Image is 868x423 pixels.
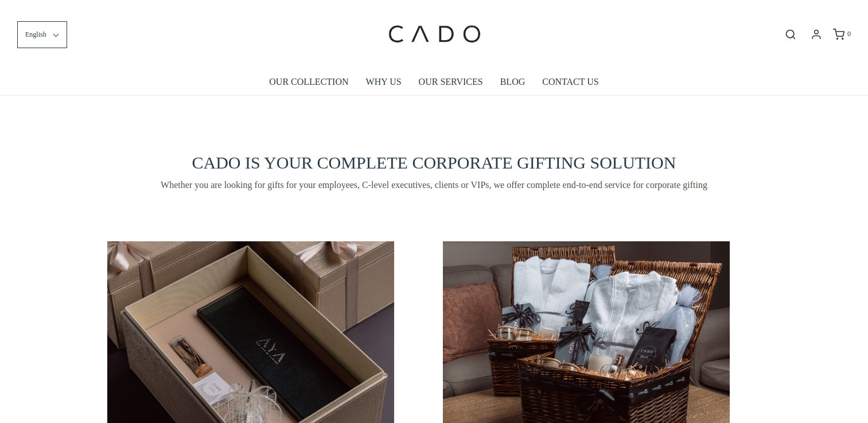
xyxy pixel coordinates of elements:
a: CONTACT US [542,69,598,95]
span: English [25,29,46,40]
a: BLOG [500,69,526,95]
span: Whether you are looking for gifts for your employees, C-level executives, clients or VIPs, we off... [107,178,761,192]
img: cadogifting [385,9,482,60]
a: 0 [832,29,851,40]
span: 0 [847,30,851,38]
span: CADO IS YOUR COMPLETE CORPORATE GIFTING SOLUTION [192,153,676,172]
button: English [17,21,67,48]
a: OUR SERVICES [419,69,483,95]
a: OUR COLLECTION [269,69,348,95]
a: WHY US [366,69,402,95]
button: Open search bar [780,28,801,41]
